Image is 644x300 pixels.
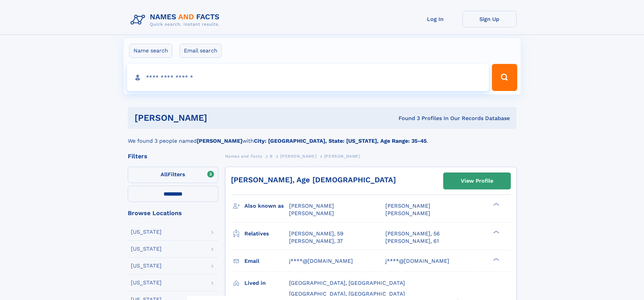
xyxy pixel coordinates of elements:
[128,11,225,29] img: Logo Names and Facts
[161,171,168,178] span: All
[280,154,316,159] span: [PERSON_NAME]
[127,64,489,91] input: search input
[244,277,289,289] h3: Lived in
[289,291,405,297] span: [GEOGRAPHIC_DATA], [GEOGRAPHIC_DATA]
[385,210,430,216] span: [PERSON_NAME]
[244,228,289,239] h3: Relatives
[128,167,218,183] label: Filters
[244,255,289,267] h3: Email
[492,230,500,234] div: ❯
[244,200,289,212] h3: Also known as
[270,154,273,159] span: B
[385,237,439,245] a: [PERSON_NAME], 61
[408,11,462,27] a: Log In
[131,229,162,235] div: [US_STATE]
[289,203,334,209] span: [PERSON_NAME]
[461,173,493,189] div: View Profile
[492,202,500,207] div: ❯
[131,246,162,252] div: [US_STATE]
[129,44,172,58] label: Name search
[254,138,427,144] b: City: [GEOGRAPHIC_DATA], State: [US_STATE], Age Range: 35-45
[135,114,303,122] h1: [PERSON_NAME]
[131,263,162,269] div: [US_STATE]
[444,173,510,189] a: View Profile
[324,154,360,159] span: [PERSON_NAME]
[385,230,440,237] a: [PERSON_NAME], 56
[270,152,273,160] a: B
[231,176,396,184] a: [PERSON_NAME], Age [DEMOGRAPHIC_DATA]
[385,203,430,209] span: [PERSON_NAME]
[462,11,517,27] a: Sign Up
[180,44,222,58] label: Email search
[197,138,242,144] b: [PERSON_NAME]
[280,152,316,160] a: [PERSON_NAME]
[128,210,218,216] div: Browse Locations
[289,280,405,286] span: [GEOGRAPHIC_DATA], [GEOGRAPHIC_DATA]
[131,280,162,285] div: [US_STATE]
[225,152,262,160] a: Names and Facts
[492,257,500,261] div: ❯
[128,153,218,159] div: Filters
[289,237,343,245] a: [PERSON_NAME], 37
[289,210,334,216] span: [PERSON_NAME]
[289,230,343,237] a: [PERSON_NAME], 59
[492,64,517,91] button: Search Button
[303,115,510,122] div: Found 3 Profiles In Our Records Database
[128,129,517,145] div: We found 3 people named with .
